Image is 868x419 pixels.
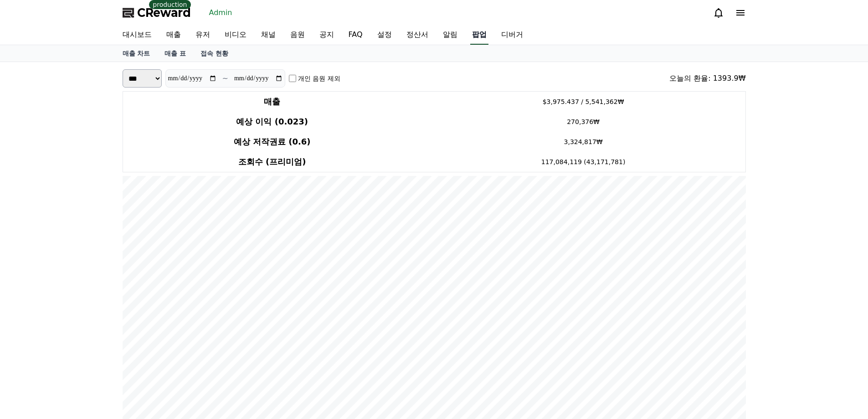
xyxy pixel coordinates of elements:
[205,5,236,20] a: Admin
[370,26,399,45] a: 설정
[283,26,312,45] a: 음원
[137,5,191,20] span: CReward
[115,45,158,62] a: 매출 차트
[298,74,340,83] label: 개인 음원 제외
[399,26,436,45] a: 정산서
[341,26,370,45] a: FAQ
[222,73,228,84] p: ~
[421,132,745,152] td: 3,324,817₩
[127,95,418,108] h4: 매출
[135,303,157,310] span: Settings
[494,26,530,45] a: 디버거
[669,73,745,84] div: 오늘의 환율: 1393.9₩
[421,112,745,132] td: 270,376₩
[159,26,188,45] a: 매출
[254,26,283,45] a: 채널
[217,26,254,45] a: 비디오
[123,5,191,20] a: CReward
[436,26,465,45] a: 알림
[76,303,103,310] span: Messages
[127,155,418,168] h4: 조회수 (프리미엄)
[23,303,39,310] span: Home
[127,115,418,128] h4: 예상 이익 (0.023)
[3,289,60,312] a: Home
[470,26,488,45] a: 팝업
[188,26,217,45] a: 유저
[60,289,118,312] a: Messages
[157,45,193,62] a: 매출 표
[421,92,745,112] td: $3,975.437 / 5,541,362₩
[421,152,745,172] td: 117,084,119 (43,171,781)
[127,135,418,148] h4: 예상 저작권료 (0.6)
[115,26,159,45] a: 대시보드
[118,289,175,312] a: Settings
[193,45,236,62] a: 접속 현황
[312,26,341,45] a: 공지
